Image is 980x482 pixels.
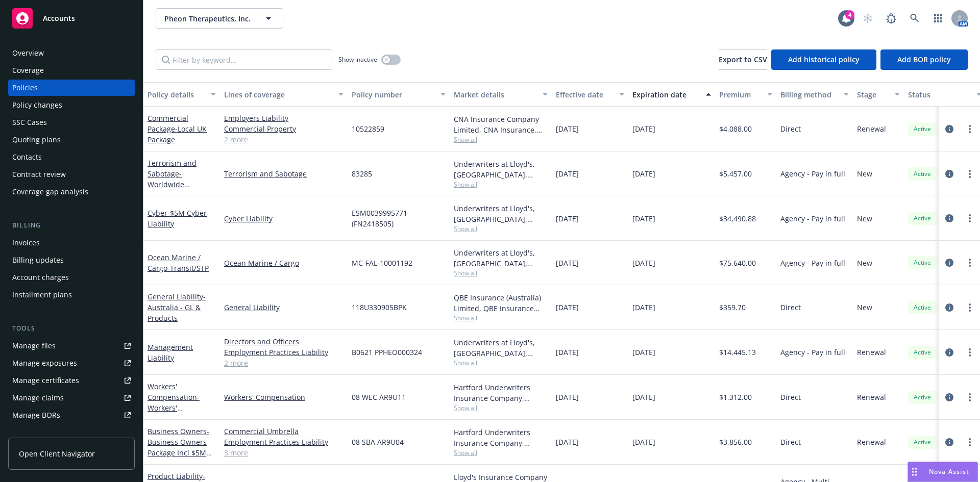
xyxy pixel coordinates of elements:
span: Active [912,393,933,402]
div: SSC Cases [12,114,47,131]
span: Active [912,214,933,223]
div: Installment plans [12,287,72,303]
span: 83285 [352,168,372,179]
span: [DATE] [632,302,655,313]
span: Renewal [857,123,886,134]
div: Underwriters at Lloyd's, [GEOGRAPHIC_DATA], [PERSON_NAME] of [GEOGRAPHIC_DATA], CFC Underwriting,... [454,203,548,224]
a: Contract review [8,166,135,183]
span: Open Client Navigator [19,448,95,459]
span: 08 SBA AR9U04 [352,437,404,447]
span: - Local UK Package [148,124,207,144]
div: Status [908,89,970,100]
button: Add historical policy [771,49,876,70]
a: Directors and Officers [224,336,344,347]
a: Accounts [8,4,135,33]
span: Renewal [857,437,886,447]
a: Coverage [8,62,135,79]
div: Lines of coverage [224,89,332,100]
a: General Liability [148,292,206,323]
div: Hartford Underwriters Insurance Company, Hartford Insurance Group [454,382,548,403]
a: Manage files [8,338,135,354]
span: $4,088.00 [719,123,752,134]
div: Hartford Underwriters Insurance Company, Hartford Insurance Group [454,427,548,448]
span: [DATE] [556,437,579,447]
button: Nova Assist [908,462,978,482]
a: Commercial Umbrella [224,426,344,437]
div: Billing updates [12,252,64,268]
button: Stage [853,82,904,107]
div: Policy changes [12,97,62,113]
span: Active [912,169,933,179]
a: Commercial Package [148,113,207,144]
a: 2 more [224,134,344,145]
button: Lines of coverage [220,82,348,107]
span: Active [912,348,933,357]
a: Employment Practices Liability [224,437,344,447]
button: Premium [715,82,776,107]
a: more [964,346,976,359]
span: [DATE] [556,347,579,358]
span: Add BOR policy [897,55,951,64]
button: Add BOR policy [880,49,968,70]
a: circleInformation [943,301,955,314]
span: Agency - Pay in full [780,347,845,358]
span: [DATE] [556,258,579,268]
span: New [857,258,872,268]
span: - Transit/STP [167,263,209,273]
div: CNA Insurance Company Limited, CNA Insurance, Towergate Insurance Brokers [454,114,548,135]
a: Installment plans [8,287,135,303]
span: [DATE] [556,213,579,224]
span: [DATE] [632,347,655,358]
span: [DATE] [632,123,655,134]
div: Manage files [12,338,56,354]
a: circleInformation [943,123,955,135]
span: Manage exposures [8,355,135,371]
a: more [964,123,976,135]
a: Manage BORs [8,407,135,423]
div: Manage BORs [12,407,60,423]
span: [DATE] [556,168,579,179]
a: Employers Liability [224,113,344,123]
span: Show all [454,403,548,412]
span: $34,490.88 [719,213,756,224]
span: Accounts [43,14,75,22]
span: $359.70 [719,302,746,313]
span: Add historical policy [788,55,860,64]
a: Policy changes [8,97,135,113]
button: Export to CSV [719,49,767,70]
a: Terrorism and Sabotage [148,158,197,200]
a: Business Owners [148,426,209,468]
span: Direct [780,437,801,447]
div: Billing method [780,89,838,100]
span: [DATE] [632,168,655,179]
div: Manage exposures [12,355,77,371]
span: $14,445.13 [719,347,756,358]
a: Commercial Property [224,123,344,134]
span: Active [912,258,933,267]
div: Manage claims [12,390,64,406]
a: 3 more [224,447,344,458]
a: circleInformation [943,346,955,359]
div: Expiration date [632,89,700,100]
button: Pheon Therapeutics, Inc. [156,8,283,29]
span: [DATE] [632,392,655,402]
div: Policy number [352,89,434,100]
button: Effective date [552,82,628,107]
div: Effective date [556,89,613,100]
div: Coverage [12,62,44,79]
span: Show all [454,135,548,144]
span: ESM0039995771 (FN2418505) [352,208,446,229]
span: New [857,213,872,224]
a: Workers' Compensation [224,392,344,402]
a: Contacts [8,149,135,165]
a: Billing updates [8,252,135,268]
span: Show all [454,448,548,457]
a: General Liability [224,302,344,313]
div: Contract review [12,166,66,183]
button: Market details [450,82,552,107]
span: Pheon Therapeutics, Inc. [164,13,253,24]
a: Summary of insurance [8,424,135,441]
span: [DATE] [556,392,579,402]
button: Billing method [776,82,853,107]
a: Switch app [928,8,948,29]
